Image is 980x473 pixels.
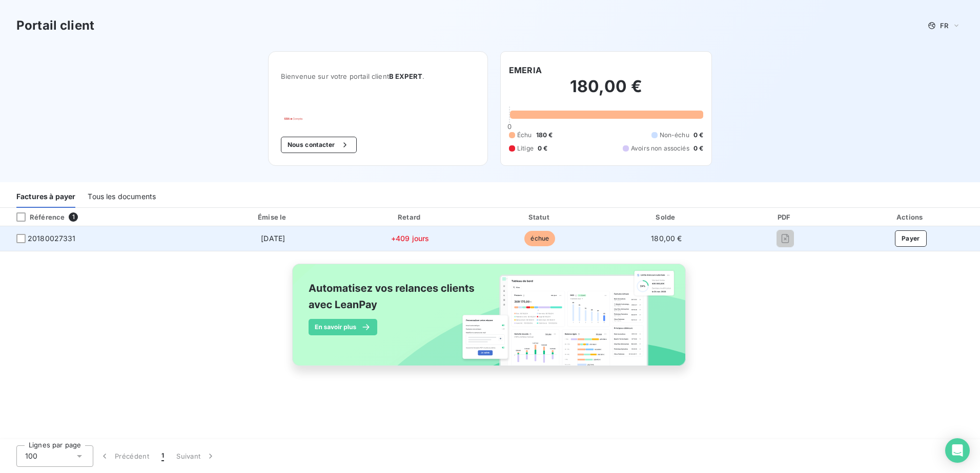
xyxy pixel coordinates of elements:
[281,72,475,80] span: Bienvenue sur votre portail client .
[281,114,346,120] img: Company logo
[88,186,156,208] div: Tous les documents
[631,144,689,153] span: Avoirs non associés
[660,131,689,140] span: Non-échu
[478,212,602,222] div: Statut
[651,234,682,243] span: 180,00 €
[945,438,970,463] div: Open Intercom Messenger
[538,144,547,153] span: 0 €
[281,137,357,153] button: Nous contacter
[283,257,697,383] img: banner
[843,212,978,222] div: Actions
[170,445,222,467] button: Suivant
[507,122,512,131] span: 0
[28,233,76,244] span: 20180027331
[261,234,285,243] span: [DATE]
[93,445,155,467] button: Précédent
[69,212,78,222] span: 1
[155,445,170,467] button: 1
[524,231,555,246] span: échue
[389,72,422,80] span: B EXPERT
[391,234,430,243] span: +409 jours
[536,131,553,140] span: 180 €
[693,144,703,153] span: 0 €
[25,451,37,461] span: 100
[606,212,727,222] div: Solde
[346,212,474,222] div: Retard
[16,186,75,208] div: Factures à payer
[203,212,342,222] div: Émise le
[731,212,839,222] div: PDF
[940,21,948,30] span: FR
[16,16,94,35] h3: Portail client
[8,212,65,222] div: Référence
[517,144,534,153] span: Litige
[509,76,703,107] h2: 180,00 €
[509,64,542,76] h6: EMERIA
[161,451,164,461] span: 1
[517,131,532,140] span: Échu
[895,230,927,247] button: Payer
[693,131,703,140] span: 0 €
